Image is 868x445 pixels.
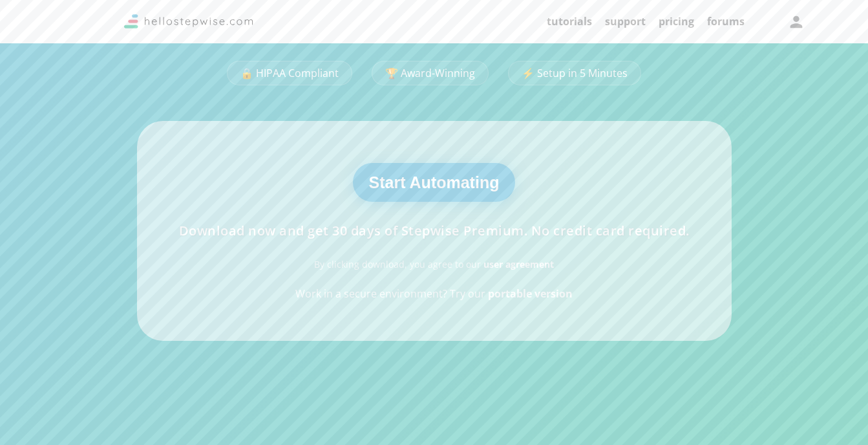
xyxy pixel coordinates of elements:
a: pricing [659,14,694,28]
div: By clicking download, you agree to our [314,260,554,269]
a: tutorials [547,14,592,28]
div: Work in a secure environment? Try our [295,288,573,299]
a: support [605,14,646,28]
a: 🏆 Award-Winning [372,61,489,85]
button: Start Automating [353,163,516,202]
div: Download now and get 30 days of Stepwise Premium. No credit card required. [179,224,690,237]
a: forums [707,14,745,28]
a: user agreement [483,258,554,270]
a: portable version [488,287,573,301]
a: Stepwise [124,17,253,32]
img: Logo [124,14,253,28]
a: 🔒 HIPAA Compliant [227,61,352,85]
a: ⚡ Setup in 5 Minutes [508,61,641,85]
